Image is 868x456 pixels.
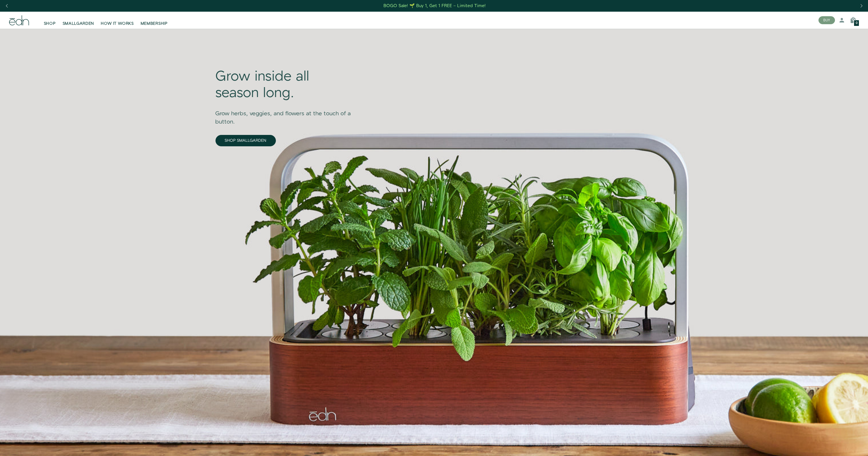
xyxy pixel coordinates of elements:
span: HOW IT WORKS [101,21,134,26]
div: Grow inside all season long. [216,69,354,101]
button: BUY [818,16,835,24]
span: 0 [856,22,857,25]
span: SHOP [44,21,56,26]
a: SHOP [40,14,59,26]
div: Grow herbs, veggies, and flowers at the touch of a button. [216,102,354,126]
span: SMALLGARDEN [63,21,94,26]
a: MEMBERSHIP [137,14,171,26]
a: SMALLGARDEN [59,14,98,26]
a: HOW IT WORKS [97,14,137,26]
span: MEMBERSHIP [141,21,168,26]
a: BOGO Sale! 🌱 Buy 1, Get 1 FREE – Limited Time! [383,1,486,10]
div: BOGO Sale! 🌱 Buy 1, Get 1 FREE – Limited Time! [383,3,486,9]
a: SHOP SMALLGARDEN [216,135,276,146]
